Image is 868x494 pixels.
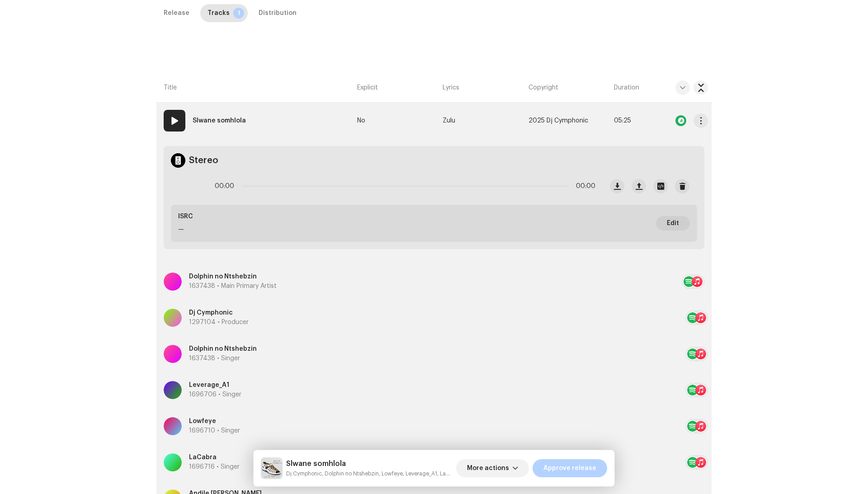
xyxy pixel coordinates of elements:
[533,459,607,477] button: Approve release
[189,308,249,318] p: Dj Cymphonic
[572,177,595,195] span: 00:00
[164,110,185,132] div: 01
[189,272,277,282] p: Dolphin no Ntshebzin
[189,354,257,363] p: 1637438 • Singer
[357,118,365,124] span: No
[543,459,596,477] span: Approve release
[189,318,249,327] p: 1297104 • Producer
[456,459,529,477] button: More actions
[189,426,240,436] p: 1696710 • Singer
[443,118,455,124] span: Zulu
[357,83,378,92] span: Explicit
[467,459,509,477] span: More actions
[171,153,185,168] img: stereo.svg
[667,214,679,232] span: Edit
[215,177,238,195] span: 00:00
[656,216,690,231] button: Edit
[528,83,558,92] span: Copyright
[189,390,241,400] p: 1696706 • Singer
[189,417,240,426] p: Lowfeye
[178,225,193,235] p: —
[189,155,218,166] h4: Stereo
[528,118,588,124] span: 2025 Dj Cymphonic
[614,118,631,124] span: 05:25
[189,381,241,390] p: Leverage_A1
[189,282,277,291] p: 1637438 • Main Primary Artist
[286,458,453,469] h5: Slwane somhlola
[178,212,193,221] p: ISRC
[614,83,639,92] span: Duration
[193,112,246,130] strong: Slwane somhlola
[261,457,283,479] img: 848bf727-6da4-4eee-a588-8c3da0649016
[164,83,177,92] span: Title
[189,462,240,472] p: 1696716 • Singer
[189,344,257,354] p: Dolphin no Ntshebzin
[443,83,459,92] span: Lyrics
[189,453,240,462] p: LaCabra
[286,469,453,478] small: Slwane somhlola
